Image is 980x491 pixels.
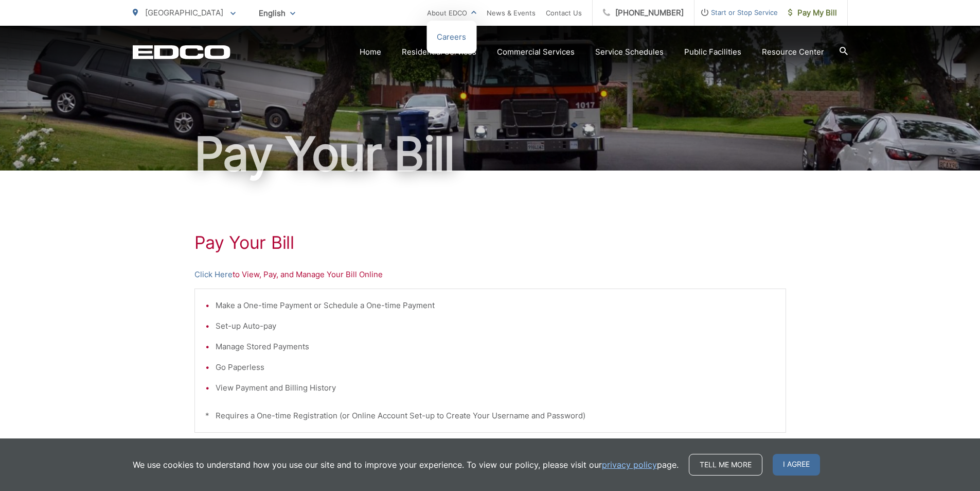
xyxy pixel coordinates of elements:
a: Residential Services [402,46,476,58]
li: View Payment and Billing History [216,382,775,394]
a: privacy policy [602,459,657,471]
li: Make a One-time Payment or Schedule a One-time Payment [216,299,775,312]
p: We use cookies to understand how you use our site and to improve your experience. To view our pol... [133,459,679,471]
a: Tell me more [689,454,762,476]
a: About EDCO [427,7,476,19]
a: Resource Center [762,46,824,58]
a: News & Events [487,7,536,19]
li: Manage Stored Payments [216,341,775,353]
a: EDCD logo. Return to the homepage. [133,45,230,59]
p: to View, Pay, and Manage Your Bill Online [194,268,786,281]
a: Home [360,46,381,58]
li: Set-up Auto-pay [216,320,775,332]
h1: Pay Your Bill [194,232,786,253]
a: Contact Us [546,7,582,19]
a: Click Here [194,268,233,281]
h1: Pay Your Bill [133,128,848,180]
span: [GEOGRAPHIC_DATA] [145,8,223,18]
span: English [251,4,303,22]
a: Careers [437,31,466,43]
p: * Requires a One-time Registration (or Online Account Set-up to Create Your Username and Password) [205,410,775,422]
a: Commercial Services [497,46,575,58]
a: Service Schedules [595,46,664,58]
li: Go Paperless [216,361,775,374]
span: I agree [773,454,820,476]
span: Pay My Bill [788,7,837,19]
a: Public Facilities [684,46,741,58]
